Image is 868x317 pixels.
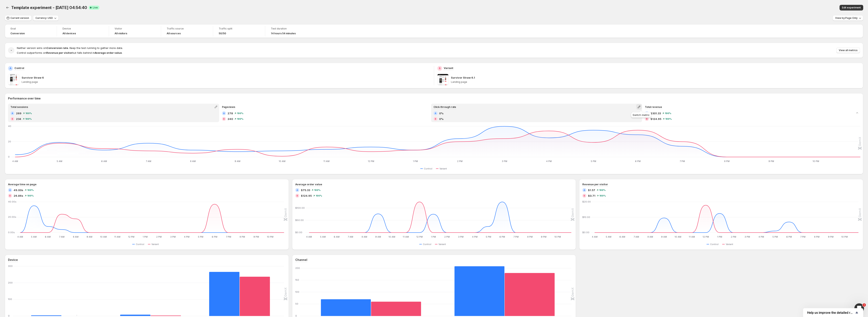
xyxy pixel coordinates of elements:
[863,303,866,307] span: 1
[5,5,10,10] button: Back
[209,266,240,316] rect: Control 266
[295,302,298,305] text: 50
[722,242,735,247] button: Variant
[17,51,122,54] span: Control outperforms on but falls behind in .
[128,235,134,238] text: 12 PM
[5,15,31,21] button: Current version
[46,51,72,54] strong: Revenue per visitor
[388,235,395,238] text: 10 AM
[46,46,68,50] strong: Conversion rate
[828,235,834,238] text: 9 PM
[120,305,151,316] rect: Control 8
[451,76,475,80] p: Survivor Straw 6.1
[14,194,23,198] span: 26.86s
[240,267,270,316] rect: Variant 237
[472,235,478,238] text: 4 PM
[438,266,571,316] g: Paid social: Control 208,Variant 180
[420,166,434,171] button: Control
[606,235,611,238] text: 5 AM
[16,117,21,121] span: 234
[807,311,854,315] span: Help us improve the detailed report for A/B campaigns
[647,235,653,238] text: 8 AM
[836,48,860,53] button: View all metrics
[321,290,371,316] rect: Control 70
[150,306,181,316] rect: Variant 3
[271,27,312,30] span: Test duration
[237,112,243,114] span: 100 %
[620,235,625,238] text: 6 AM
[17,46,123,50] span: Neither version wins on . Keep the test running to gather more data.
[25,112,32,114] span: 100 %
[106,266,195,316] g: Tablet: Control 8,Variant 3
[219,32,226,35] span: 50/50
[35,16,53,20] span: Currency: USD
[190,160,196,163] text: 8 AM
[424,167,432,170] span: Control
[588,188,595,192] span: $1.57
[27,194,34,197] span: 100 %
[320,235,326,238] text: 5 AM
[10,32,25,35] span: Conversion
[634,235,639,238] text: 7 AM
[726,243,733,246] span: Variant
[10,105,28,108] span: Total sessions
[295,291,299,293] text: 100
[296,194,298,197] h2: B
[502,160,507,163] text: 3 PM
[8,258,18,262] h3: Device
[8,140,11,143] text: 20
[839,49,858,52] span: View all metrics
[93,6,98,9] span: Live
[731,235,736,238] text: 2 PM
[368,160,374,163] text: 12 PM
[170,235,176,238] text: 3 PM
[599,189,606,191] span: 100 %
[724,160,730,163] text: 8 PM
[435,112,436,114] h2: A
[87,235,92,238] text: 9 AM
[582,231,589,234] text: $0.00
[8,281,13,284] text: 200
[22,76,44,80] p: Survivor Straw 6
[665,118,672,120] span: 100 %
[710,243,719,246] span: Control
[301,194,312,198] span: $124.95
[433,105,456,108] span: Click-through rate
[101,160,107,163] text: 6 AM
[132,242,146,247] button: Control
[306,235,312,238] text: 4 AM
[156,235,162,238] text: 2 PM
[835,16,858,20] span: View by: Page Only
[219,27,259,30] span: Traffic split
[14,188,23,192] span: 49.00s
[841,235,848,238] text: 10 PM
[758,235,764,238] text: 4 PM
[115,27,155,35] a: VisitorAll visitors
[10,27,51,35] a: GoalConversion
[800,235,805,238] text: 7 PM
[226,235,231,238] text: 7 PM
[454,266,504,316] rect: Control 208
[8,96,860,100] h2: Performance over time
[348,235,353,238] text: 7 AM
[167,32,181,35] h4: All sources
[444,66,453,70] p: Variant
[271,32,296,35] span: 14 hours 54 minutes
[592,235,598,238] text: 4 AM
[439,111,444,115] span: 0%
[402,235,409,238] text: 11 AM
[14,66,24,70] p: Control
[184,235,190,238] text: 4 PM
[73,235,79,238] text: 8 AM
[8,182,36,186] h3: Average time on page
[439,67,441,70] h2: B
[295,231,302,234] text: $0.00
[195,266,284,316] g: Mobile: Control 266,Variant 237
[833,15,863,21] button: View by:Page Only
[12,118,13,120] h2: B
[143,235,148,238] text: 1 PM
[554,235,561,238] text: 10 PM
[228,111,233,115] span: 278
[100,235,107,238] text: 10 AM
[115,32,127,35] h4: All visitors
